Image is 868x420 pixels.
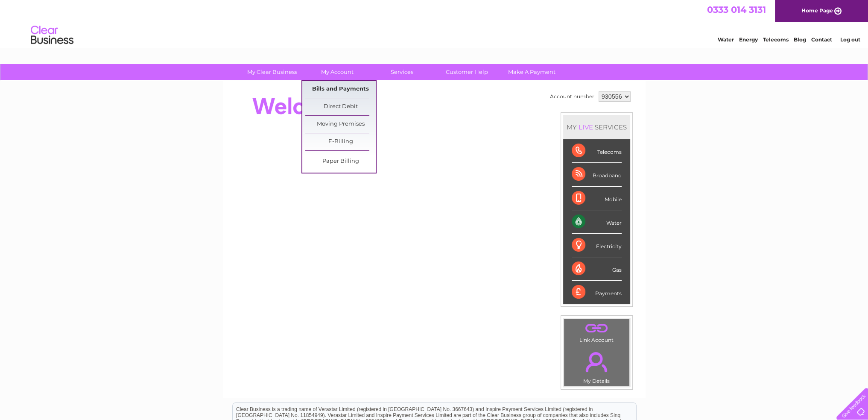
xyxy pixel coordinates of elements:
[30,22,74,48] img: logo.png
[718,36,734,43] a: Water
[811,36,832,43] a: Contact
[572,163,622,186] div: Broadband
[566,321,627,336] a: .
[707,4,766,15] a: 0333 014 3131
[572,139,622,163] div: Telecoms
[432,64,502,80] a: Customer Help
[305,133,376,150] a: E-Billing
[497,64,567,80] a: Make A Payment
[305,81,376,98] a: Bills and Payments
[305,98,376,115] a: Direct Debit
[564,318,630,345] td: Link Account
[572,257,622,281] div: Gas
[305,153,376,170] a: Paper Billing
[237,64,307,80] a: My Clear Business
[548,89,596,104] td: Account number
[566,347,627,377] a: .
[563,115,630,139] div: MY SERVICES
[840,36,860,43] a: Log out
[577,123,595,131] div: LIVE
[572,187,622,210] div: Mobile
[564,345,630,387] td: My Details
[305,116,376,133] a: Moving Premises
[572,281,622,304] div: Payments
[367,64,437,80] a: Services
[739,36,758,43] a: Energy
[302,64,372,80] a: My Account
[572,210,622,234] div: Water
[794,36,806,43] a: Blog
[572,234,622,257] div: Electricity
[763,36,789,43] a: Telecoms
[233,5,636,41] div: Clear Business is a trading name of Verastar Limited (registered in [GEOGRAPHIC_DATA] No. 3667643...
